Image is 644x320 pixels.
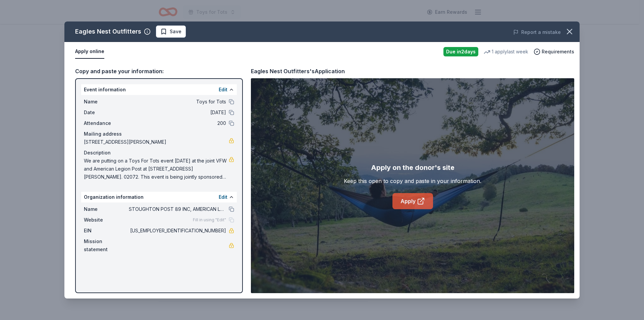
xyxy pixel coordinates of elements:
[84,216,129,224] span: Website
[371,162,454,173] div: Apply on the donor's site
[75,26,141,37] div: Eagles Nest Outfitters
[484,48,528,56] div: 1 apply last week
[84,237,129,254] span: Mission statement
[84,205,129,213] span: Name
[84,227,129,235] span: EIN
[129,108,226,117] span: [DATE]
[129,98,226,106] span: Toys for Tots
[84,138,229,146] span: [STREET_ADDRESS][PERSON_NAME]
[84,130,234,138] div: Mailing address
[219,86,227,94] button: Edit
[75,45,104,59] button: Apply online
[81,84,237,95] div: Event information
[392,193,433,209] a: Apply
[251,67,345,76] div: Eagles Nest Outfitters's Application
[156,26,186,38] button: Save
[75,67,243,76] div: Copy and paste your information:
[513,28,561,36] button: Report a mistake
[84,108,129,117] span: Date
[443,47,478,56] div: Due in 2 days
[542,48,574,56] span: Requirements
[84,149,234,157] div: Description
[344,177,481,185] div: Keep this open to copy and paste in your information.
[129,205,226,213] span: STOUGHTON POST 89 INC, AMERICAN LEGION
[84,119,129,127] span: Attendance
[193,217,226,223] span: Fill in using "Edit"
[84,98,129,106] span: Name
[534,48,574,56] button: Requirements
[170,28,181,36] span: Save
[129,119,226,127] span: 200
[219,193,227,201] button: Edit
[129,227,226,235] span: [US_EMPLOYER_IDENTIFICATION_NUMBER]
[84,157,229,181] span: We are putting on a Toys For Tots event [DATE] at the joint VFW and American Legion Post at [STRE...
[81,192,237,202] div: Organization information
